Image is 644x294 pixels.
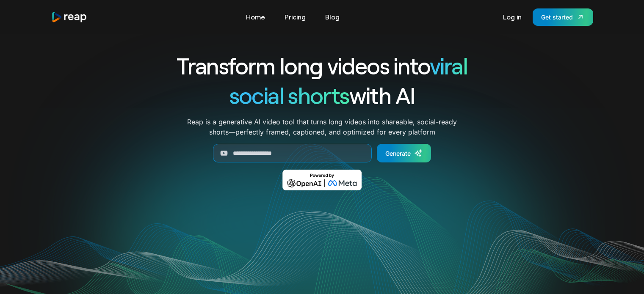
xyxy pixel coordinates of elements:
[51,11,88,23] a: home
[280,10,310,24] a: Pricing
[321,10,344,24] a: Blog
[282,170,362,190] img: Powered by OpenAI & Meta
[229,81,349,109] span: social shorts
[533,8,593,26] a: Get started
[385,149,411,158] div: Generate
[242,10,269,24] a: Home
[146,51,498,80] h1: Transform long videos into
[541,13,573,22] div: Get started
[499,10,526,24] a: Log in
[377,144,431,162] a: Generate
[187,117,457,137] p: Reap is a generative AI video tool that turns long videos into shareable, social-ready shorts—per...
[146,144,498,162] form: Generate Form
[51,11,88,23] img: reap logo
[430,52,467,79] span: viral
[146,80,498,110] h1: with AI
